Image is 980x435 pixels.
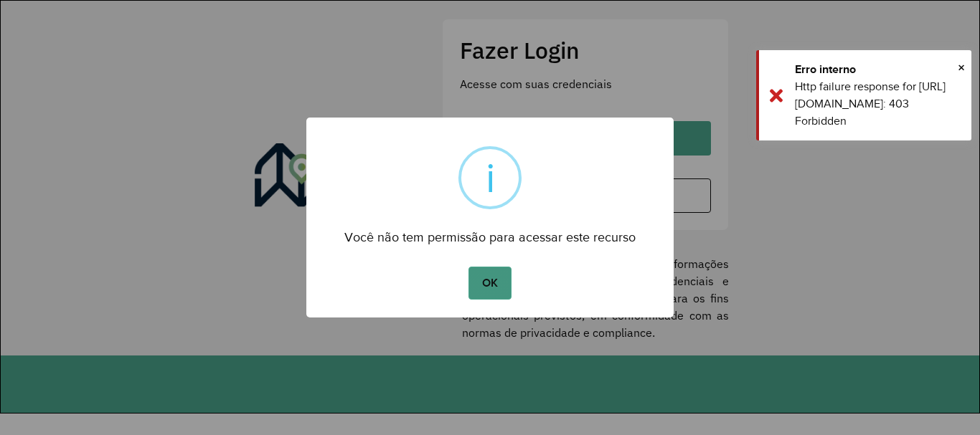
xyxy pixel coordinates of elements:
[958,57,965,78] span: ×
[486,149,495,206] div: i
[795,61,961,78] div: Erro interno
[306,216,674,249] div: Você não tem permissão para acessar este recurso
[958,57,965,78] button: Close
[468,267,511,300] button: OK
[795,78,961,130] div: Http failure response for [URL][DOMAIN_NAME]: 403 Forbidden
